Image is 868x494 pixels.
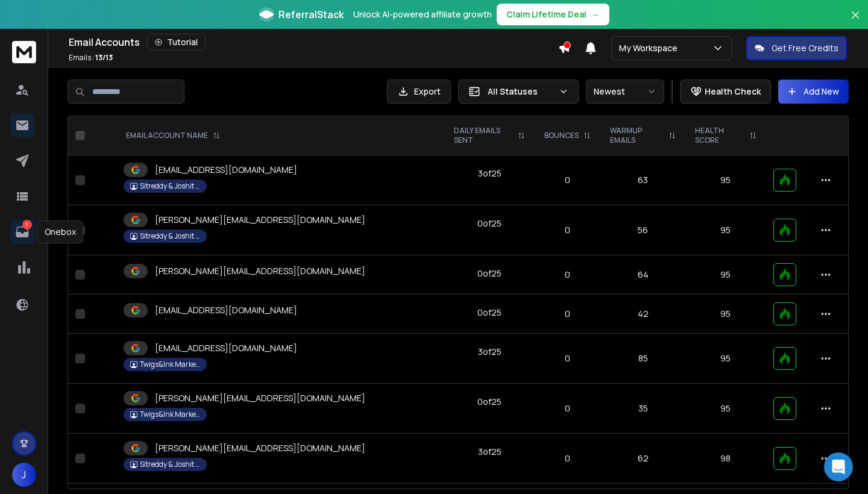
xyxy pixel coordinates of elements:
[542,224,593,236] p: 0
[140,460,200,469] p: Sitreddy & Joshit Workspace
[685,205,766,255] td: 95
[600,205,685,255] td: 56
[95,52,113,63] span: 13 / 13
[387,80,451,104] button: Export
[685,295,766,334] td: 95
[155,164,297,176] p: [EMAIL_ADDRESS][DOMAIN_NAME]
[685,255,766,295] td: 95
[478,446,502,458] div: 3 of 25
[69,34,558,51] div: Email Accounts
[454,126,513,145] p: DAILY EMAILS SENT
[680,80,771,104] button: Health Check
[600,384,685,434] td: 35
[155,304,297,316] p: [EMAIL_ADDRESS][DOMAIN_NAME]
[778,80,849,104] button: Add New
[488,86,554,98] p: All Statuses
[746,36,847,60] button: Get Free Credits
[824,452,853,481] div: Open Intercom Messenger
[685,155,766,205] td: 95
[600,255,685,295] td: 64
[544,131,579,140] p: BOUNCES
[140,181,200,191] p: Sitreddy & Joshit Workspace
[772,42,838,54] p: Get Free Credits
[848,7,863,36] button: Close banner
[586,80,664,104] button: Newest
[477,267,502,280] div: 0 of 25
[155,342,297,354] p: [EMAIL_ADDRESS][DOMAIN_NAME]
[12,463,36,487] button: J
[542,308,593,320] p: 0
[477,307,502,319] div: 0 of 25
[140,231,200,241] p: Sitreddy & Joshit Workspace
[278,7,344,22] span: ReferralStack
[155,214,365,226] p: [PERSON_NAME][EMAIL_ADDRESS][DOMAIN_NAME]
[685,384,766,434] td: 95
[542,402,593,414] p: 0
[705,86,761,98] p: Health Check
[10,220,34,244] a: 1
[591,8,600,20] span: →
[155,442,365,454] p: [PERSON_NAME][EMAIL_ADDRESS][DOMAIN_NAME]
[22,220,32,230] p: 1
[477,217,502,230] div: 0 of 25
[600,155,685,205] td: 63
[37,220,84,243] div: Onebox
[600,295,685,334] td: 42
[69,53,113,63] p: Emails :
[542,269,593,281] p: 0
[478,346,502,358] div: 3 of 25
[542,174,593,186] p: 0
[685,434,766,484] td: 98
[619,42,682,54] p: My Workspace
[610,126,664,145] p: WARMUP EMAILS
[685,334,766,384] td: 95
[155,392,365,404] p: [PERSON_NAME][EMAIL_ADDRESS][DOMAIN_NAME]
[147,34,206,51] button: Tutorial
[600,334,685,384] td: 85
[600,434,685,484] td: 62
[542,352,593,364] p: 0
[478,167,502,180] div: 3 of 25
[140,360,200,369] p: Twigs&Ink Marketing
[353,8,492,20] p: Unlock AI-powered affiliate growth
[542,452,593,464] p: 0
[140,410,200,419] p: Twigs&Ink Marketing
[126,131,220,140] div: EMAIL ACCOUNT NAME
[497,4,609,25] button: Claim Lifetime Deal→
[477,396,502,408] div: 0 of 25
[155,265,365,277] p: [PERSON_NAME][EMAIL_ADDRESS][DOMAIN_NAME]
[695,126,744,145] p: HEALTH SCORE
